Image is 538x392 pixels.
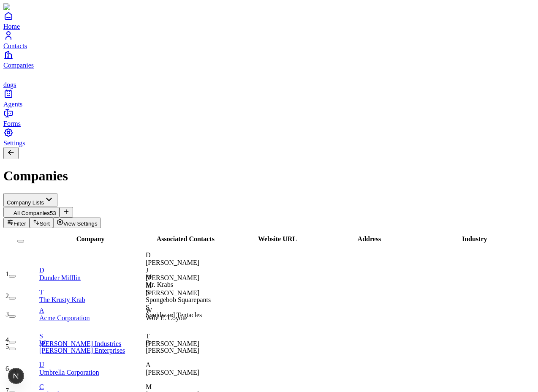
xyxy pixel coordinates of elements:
[3,11,535,30] a: Home
[39,332,144,347] a: S[PERSON_NAME] Industries
[146,314,187,321] span: Wile E. Coyote
[50,210,56,216] span: 53
[3,128,535,147] a: Settings
[3,81,16,88] span: dogs
[5,336,9,343] span: 4
[3,207,60,218] button: All Companies53
[5,343,9,350] span: 5
[146,259,199,266] span: [PERSON_NAME]
[146,289,229,296] div: S
[39,289,144,296] div: T
[14,210,50,216] span: All Companies
[146,339,229,347] div: B
[146,267,229,274] div: J
[358,235,381,242] span: Address
[3,218,30,228] button: Filter
[5,365,9,372] span: 6
[39,307,144,314] div: A
[146,273,229,281] div: M
[146,332,229,348] div: T[PERSON_NAME]
[462,235,487,242] span: Industry
[53,218,101,228] button: View Settings
[3,62,34,69] span: Companies
[3,108,535,127] a: Forms
[3,69,535,88] a: dogs
[5,292,9,299] span: 2
[3,120,21,127] span: Forms
[157,235,215,242] span: Associated Contacts
[3,30,535,49] a: Contacts
[39,289,144,303] a: TThe Krusty Krab
[146,369,199,376] span: [PERSON_NAME]
[144,229,228,249] th: Associated Contacts
[40,220,50,227] span: Sort
[3,139,25,147] span: Settings
[39,383,144,391] div: C
[3,3,55,11] img: Item Brain Logo
[146,281,173,288] span: Mr. Krabs
[39,267,144,274] div: D
[228,229,327,249] th: Website URL
[146,307,229,314] div: W
[146,307,229,322] div: WWile E. Coyote
[39,339,144,354] a: W[PERSON_NAME] Enterprises
[76,235,105,242] span: Company
[146,339,229,354] div: B[PERSON_NAME]
[258,235,297,242] span: Website URL
[14,220,26,227] span: Filter
[412,229,537,249] th: Industry
[39,267,144,281] a: DDunder Mifflin
[146,383,229,391] div: M
[3,89,535,108] a: Agents
[39,339,144,347] div: W
[146,332,229,340] div: T
[39,332,144,340] div: S
[3,42,27,49] span: Contacts
[5,310,9,318] span: 3
[146,361,229,376] div: A[PERSON_NAME]
[39,307,144,321] a: AAcme Corporation
[146,251,229,259] div: D
[3,168,535,184] h1: Companies
[3,101,22,108] span: Agents
[39,361,144,376] a: UUmbrella Corporation
[3,50,535,69] a: Companies
[5,270,9,278] span: 1
[30,218,53,228] button: Sort
[3,23,20,30] span: Home
[39,361,144,369] div: U
[146,347,199,354] span: [PERSON_NAME]
[327,229,411,249] th: Address
[63,220,98,227] span: View Settings
[146,361,229,369] div: A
